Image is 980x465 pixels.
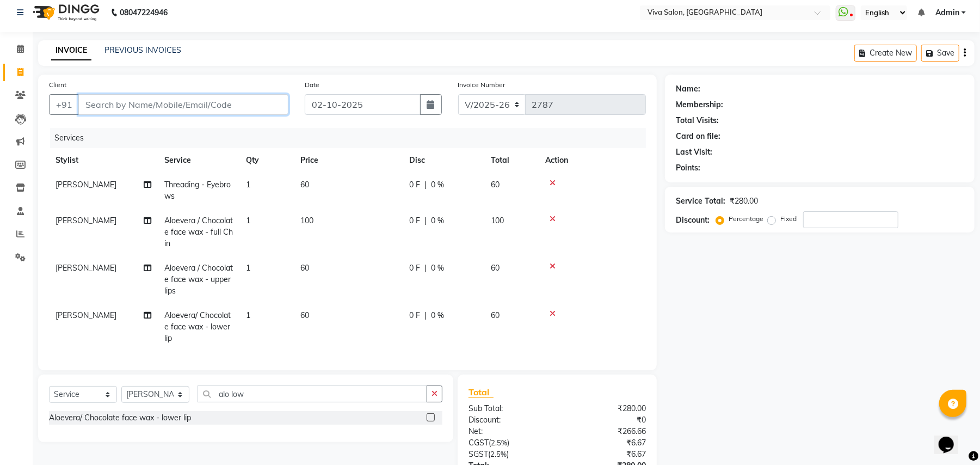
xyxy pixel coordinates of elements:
[49,80,66,90] label: Client
[491,216,504,225] span: 100
[676,131,720,142] div: Card on file:
[409,179,420,191] span: 0 F
[431,179,444,191] span: 0 %
[158,148,239,173] th: Service
[676,146,712,158] div: Last Visit:
[300,180,309,189] span: 60
[56,310,116,320] span: [PERSON_NAME]
[424,262,427,274] span: |
[431,215,444,227] span: 0 %
[424,215,427,227] span: |
[676,99,723,111] div: Membership:
[78,94,288,115] input: Search by Name/Mobile/Email/Code
[469,449,488,459] span: SGST
[676,162,700,174] div: Points:
[730,195,758,207] div: ₹280.00
[300,310,309,320] span: 60
[557,414,654,426] div: ₹0
[934,421,969,454] iframe: chat widget
[294,148,403,173] th: Price
[409,215,420,227] span: 0 F
[51,41,91,60] a: INVOICE
[246,310,250,320] span: 1
[164,310,231,343] span: Aloevera/ Chocolate face wax - lower lip
[56,216,116,225] span: [PERSON_NAME]
[676,115,719,126] div: Total Visits:
[460,449,557,460] div: ( )
[305,80,319,90] label: Date
[198,386,427,402] input: Search or Scan
[49,148,158,173] th: Stylist
[491,180,500,189] span: 60
[409,262,420,274] span: 0 F
[403,148,484,173] th: Disc
[56,263,116,273] span: [PERSON_NAME]
[164,180,231,201] span: Threading - Eyebrows
[676,215,710,226] div: Discount:
[460,437,557,449] div: ( )
[490,450,507,458] span: 2.5%
[729,214,763,224] label: Percentage
[780,214,797,224] label: Fixed
[557,437,654,449] div: ₹6.67
[246,263,250,273] span: 1
[539,148,646,173] th: Action
[491,438,507,447] span: 2.5%
[854,45,917,62] button: Create New
[557,449,654,460] div: ₹6.67
[104,45,181,55] a: PREVIOUS INVOICES
[50,128,654,148] div: Services
[164,263,233,296] span: Aloevera / Chocolate face wax - upper lips
[49,412,191,424] div: Aloevera/ Chocolate face wax - lower lip
[491,263,500,273] span: 60
[921,45,959,62] button: Save
[300,216,313,225] span: 100
[246,180,250,189] span: 1
[409,310,420,321] span: 0 F
[431,310,444,321] span: 0 %
[491,310,500,320] span: 60
[557,403,654,414] div: ₹280.00
[460,403,557,414] div: Sub Total:
[424,179,427,191] span: |
[676,195,725,207] div: Service Total:
[484,148,539,173] th: Total
[460,414,557,426] div: Discount:
[49,94,79,115] button: +91
[56,180,116,189] span: [PERSON_NAME]
[469,387,494,398] span: Total
[246,216,250,225] span: 1
[469,438,489,448] span: CGST
[935,7,959,19] span: Admin
[424,310,427,321] span: |
[557,426,654,437] div: ₹266.66
[300,263,309,273] span: 60
[458,80,506,90] label: Invoice Number
[239,148,294,173] th: Qty
[164,216,233,248] span: Aloevera / Chocolate face wax - full Chin
[676,83,700,95] div: Name:
[431,262,444,274] span: 0 %
[460,426,557,437] div: Net:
